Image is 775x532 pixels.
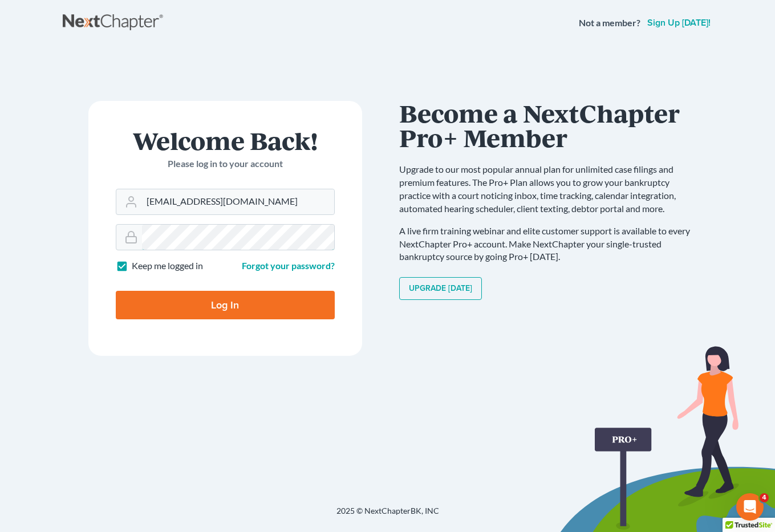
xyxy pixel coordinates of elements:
h1: Welcome Back! [116,128,335,153]
a: Sign up [DATE]! [645,18,713,27]
input: Email Address [142,189,334,214]
strong: Not a member? [579,17,640,30]
label: Keep me logged in [132,259,203,273]
a: Forgot your password? [242,260,335,271]
p: Please log in to your account [116,157,335,170]
p: A live firm training webinar and elite customer support is available to every NextChapter Pro+ ac... [399,225,701,264]
span: 4 [760,493,769,502]
iframe: Intercom live chat [736,493,764,521]
div: 2025 © NextChapterBK, INC [63,505,713,526]
input: Log In [116,291,335,319]
a: Upgrade [DATE] [399,277,482,300]
h1: Become a NextChapter Pro+ Member [399,101,701,149]
p: Upgrade to our most popular annual plan for unlimited case filings and premium features. The Pro+... [399,163,701,215]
